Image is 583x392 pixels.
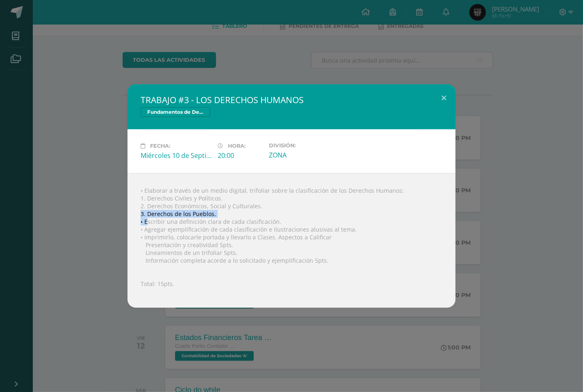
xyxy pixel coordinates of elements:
[228,143,246,149] span: Hora:
[432,84,455,112] button: Close (Esc)
[128,173,455,308] div: • Elaborar a través de un medio digital, trifoliar sobre la clasificación de los Derechos Humanos...
[269,142,339,149] label: División:
[141,94,442,106] h2: TRABAJO #3 - LOS DERECHOS HUMANOS
[218,151,262,160] div: 20:00
[150,143,170,149] span: Fecha:
[141,107,210,117] span: Fundamentos de Derecho
[269,151,339,160] div: ZONA
[141,151,211,160] div: Miércoles 10 de Septiembre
